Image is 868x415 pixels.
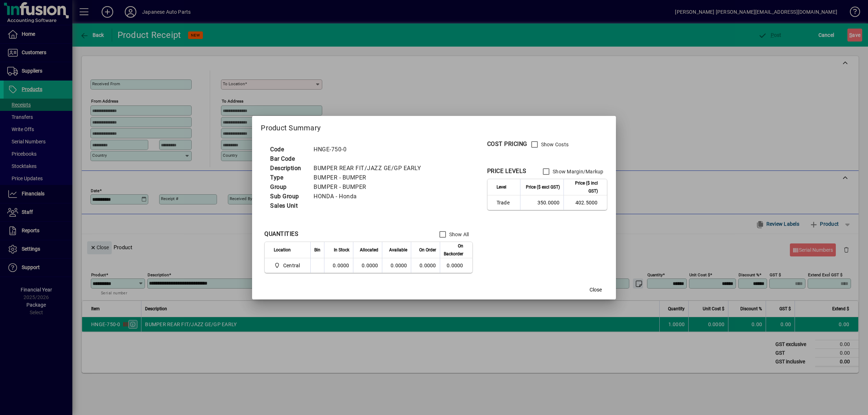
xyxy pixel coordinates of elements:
span: Central [283,262,300,269]
label: Show Margin/Markup [551,168,604,175]
h2: Product Summary [252,116,616,137]
span: Trade [497,199,516,206]
span: On Order [419,246,436,254]
td: Sales Unit [267,201,310,211]
label: Show Costs [540,141,569,148]
label: Show All [448,231,469,238]
span: In Stock [334,246,349,254]
td: BUMPER - BUMPER [310,182,430,192]
td: 0.0000 [440,258,472,273]
td: 0.0000 [324,258,353,273]
span: Level [497,183,506,191]
td: Type [267,173,310,182]
td: 0.0000 [353,258,382,273]
td: Code [267,145,310,154]
td: Description [267,164,310,173]
span: Price ($ excl GST) [526,183,560,191]
td: 402.5000 [563,195,607,210]
span: Central [274,261,303,270]
span: 0.0000 [420,263,436,268]
td: Group [267,182,310,192]
td: BUMPER - BUMPER [310,173,430,182]
td: HONDA - Honda [310,192,430,201]
span: Location [274,246,291,254]
div: COST PRICING [487,140,527,148]
span: Price ($ incl GST) [567,179,598,195]
div: QUANTITIES [264,230,298,238]
td: Bar Code [267,154,310,164]
span: On Backorder [444,242,463,258]
span: Close [590,286,602,294]
td: HNGE-750-0 [310,145,430,154]
td: 350.0000 [520,195,563,210]
td: Sub Group [267,192,310,201]
td: 0.0000 [382,258,411,273]
span: Bin [314,246,320,254]
span: Available [389,246,407,254]
td: BUMPER REAR FIT/JAZZ GE/GP EARLY [310,164,430,173]
div: PRICE LEVELS [487,167,527,176]
button: Close [584,284,607,297]
span: Allocated [360,246,378,254]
